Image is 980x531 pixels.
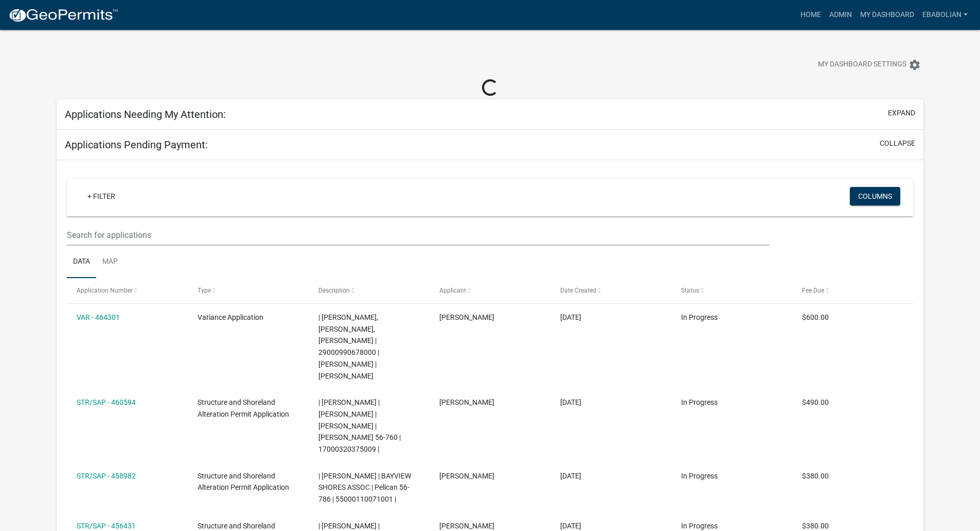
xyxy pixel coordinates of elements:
a: + Filter [79,187,123,205]
datatable-header-cell: Applicant [430,278,550,303]
span: Applicant [439,287,466,294]
span: $600.00 [802,313,829,321]
span: Description [318,287,350,294]
span: Structure and Shoreland Alteration Permit Application [198,398,289,418]
datatable-header-cell: Type [188,278,309,303]
span: In Progress [681,313,718,321]
span: | Amy Busko, Christopher LeClair, Kyle Westergard | 29000990678000 | JAMES R VELDE | LORI A VELDE [318,313,379,380]
a: VAR - 464301 [77,313,120,321]
span: Variance Application [198,313,263,321]
a: STR/SAP - 458982 [77,472,136,480]
span: Structure and Shoreland Alteration Permit Application [198,472,289,492]
span: Lori Velde [439,313,494,321]
span: Status [681,287,699,294]
datatable-header-cell: Application Number [67,278,188,303]
span: | Emma Swenson | BAYVIEW SHORES ASSOC | Pelican 56-786 | 55000110071001 | [318,472,411,504]
span: $380.00 [802,472,829,480]
button: Columns [850,187,900,205]
a: My Dashboard [856,5,918,25]
a: STR/SAP - 460594 [77,398,136,406]
datatable-header-cell: Description [309,278,430,303]
a: Map [96,246,124,279]
span: Application Number [77,287,133,294]
span: Gregory Cotton [439,472,494,480]
datatable-header-cell: Fee Due [792,278,913,303]
span: Tyler Spriggs [439,398,494,406]
span: Date Created [560,287,596,294]
span: 08/04/2025 [560,472,581,480]
h5: Applications Pending Payment: [65,139,208,151]
span: Amie Welch [439,522,494,530]
span: 08/15/2025 [560,313,581,321]
button: My Dashboard Settingssettings [810,55,929,75]
span: $380.00 [802,522,829,530]
button: collapse [880,138,915,149]
span: Type [198,287,211,294]
span: | Alexis Newark | JAMES C STROH | NICHOLE M STROH | Lizzie 56-760 | 17000320375009 | [318,398,401,453]
a: Home [796,5,825,25]
button: expand [888,108,915,118]
span: 07/29/2025 [560,522,581,530]
i: settings [908,59,921,71]
span: $490.00 [802,398,829,406]
a: Data [67,246,96,279]
span: Fee Due [802,287,824,294]
input: Search for applications [67,225,769,246]
span: 08/07/2025 [560,398,581,406]
a: Admin [825,5,856,25]
h5: Applications Needing My Attention: [65,108,226,121]
span: My Dashboard Settings [818,59,906,71]
span: In Progress [681,398,718,406]
a: STR/SAP - 456431 [77,522,136,530]
datatable-header-cell: Status [671,278,792,303]
a: ebabolian [918,5,972,25]
span: In Progress [681,472,718,480]
datatable-header-cell: Date Created [550,278,671,303]
span: In Progress [681,522,718,530]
